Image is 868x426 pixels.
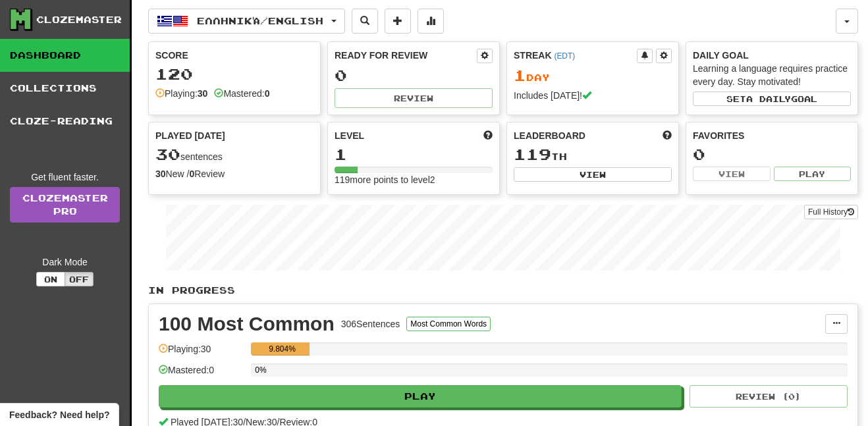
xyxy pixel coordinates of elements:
div: 306 Sentences [341,317,400,331]
div: 120 [155,66,313,82]
button: More stats [418,9,444,34]
span: Score more points to level up [483,129,493,142]
button: Play [159,385,682,408]
span: 1 [514,66,526,84]
div: New / Review [155,167,313,180]
span: 30 [155,145,180,163]
div: Daily Goal [693,49,851,62]
strong: 30 [198,88,208,99]
div: Score [155,49,313,62]
div: Playing: [155,87,207,100]
span: Level [335,129,364,142]
div: 100 Most Common [159,314,335,334]
div: sentences [155,146,313,163]
div: 119 more points to level 2 [335,173,493,186]
div: Favorites [693,129,851,142]
span: a daily [746,94,791,103]
span: This week in points, UTC [663,129,672,142]
button: Add sentence to collection [385,9,411,34]
div: Get fluent faster. [10,171,120,184]
button: Review (0) [690,385,848,408]
div: Learning a language requires practice every day. Stay motivated! [693,62,851,88]
div: 1 [335,146,493,163]
button: Most Common Words [406,317,491,331]
span: Played [DATE] [155,129,225,142]
div: 0 [335,67,493,84]
a: (EDT) [554,51,575,61]
button: View [693,167,771,181]
div: Mastered: 0 [159,363,244,385]
div: Dark Mode [10,255,120,269]
div: Day [514,67,672,84]
div: Includes [DATE]! [514,89,672,102]
p: In Progress [148,284,858,297]
strong: 0 [189,169,194,179]
span: Open feedback widget [9,408,109,421]
div: Mastered: [214,87,269,100]
div: Ready for Review [335,49,477,62]
button: Full History [804,205,858,219]
div: 9.804% [255,342,310,356]
button: Search sentences [352,9,378,34]
strong: 30 [155,169,166,179]
button: On [36,272,65,286]
button: Off [65,272,94,286]
div: 0 [693,146,851,163]
span: Ελληνικά / English [197,15,323,26]
span: Leaderboard [514,129,585,142]
div: Clozemaster [36,13,122,26]
button: View [514,167,672,182]
button: Play [774,167,852,181]
strong: 0 [265,88,270,99]
span: 119 [514,145,551,163]
button: Ελληνικά/English [148,9,345,34]
a: ClozemasterPro [10,187,120,223]
div: th [514,146,672,163]
button: Seta dailygoal [693,92,851,106]
button: Review [335,88,493,108]
div: Playing: 30 [159,342,244,364]
div: Streak [514,49,637,62]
